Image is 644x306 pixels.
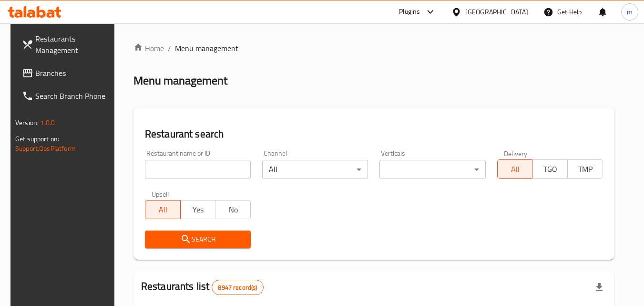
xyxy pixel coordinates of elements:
button: Yes [180,200,216,219]
a: Search Branch Phone [14,84,118,107]
div: All [262,160,368,179]
a: Branches [14,62,118,84]
span: All [149,203,177,217]
button: Search [145,231,251,248]
a: Restaurants Management [14,27,118,62]
span: m [627,7,633,17]
span: TMP [572,162,599,176]
li: / [168,42,171,54]
h2: Menu management [133,73,227,88]
span: Restaurants Management [35,33,111,56]
input: Search for restaurant name or ID.. [145,160,251,179]
h2: Restaurants list [141,279,264,295]
span: Search [153,233,243,245]
button: All [497,159,533,179]
div: Export file [588,276,611,299]
button: All [145,200,181,219]
label: Delivery [504,150,528,157]
label: Upsell [152,190,169,197]
span: Search Branch Phone [35,90,111,102]
div: [GEOGRAPHIC_DATA] [465,7,528,17]
button: TMP [567,159,603,179]
button: No [215,200,251,219]
div: ​ [379,160,485,179]
span: Get support on: [15,133,59,145]
a: Home [133,42,164,54]
a: Support.OpsPlatform [15,142,76,155]
div: Plugins [399,6,420,18]
span: Menu management [175,42,238,54]
span: All [501,162,529,176]
span: Branches [35,67,111,79]
span: Version: [15,116,39,129]
button: TGO [532,159,568,179]
nav: breadcrumb [133,42,614,54]
span: TGO [536,162,564,176]
span: No [219,203,247,217]
div: Total records count [212,280,263,295]
span: 1.0.0 [40,116,55,129]
span: Yes [184,203,212,217]
h2: Restaurant search [145,127,603,141]
span: 8947 record(s) [212,283,263,292]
